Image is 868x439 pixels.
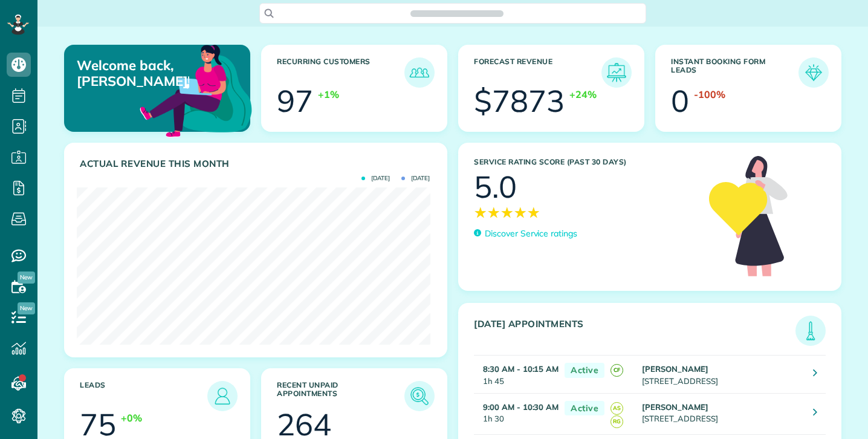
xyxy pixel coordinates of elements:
[423,7,491,19] span: Search ZenMaid…
[671,57,798,88] h3: Instant Booking Form Leads
[18,272,35,284] span: New
[474,393,559,434] td: 1h 30
[77,57,189,89] p: Welcome back, [PERSON_NAME]!
[565,401,604,416] span: Active
[407,384,432,408] img: icon_unpaid_appointments-47b8ce3997adf2238b356f14209ab4cced10bd1f174958f3ca8f1d0dd7fffeee.png
[569,88,597,102] div: +24%
[565,363,604,378] span: Active
[277,57,404,88] h3: Recurring Customers
[483,402,559,412] strong: 9:00 AM - 10:30 AM
[527,202,540,223] span: ★
[474,172,517,202] div: 5.0
[611,415,623,428] span: RG
[474,319,795,346] h3: [DATE] Appointments
[514,202,527,223] span: ★
[611,402,623,415] span: AS
[500,202,514,223] span: ★
[18,302,35,314] span: New
[474,57,601,88] h3: Forecast Revenue
[277,86,313,116] div: 97
[80,381,207,411] h3: Leads
[642,364,708,374] strong: [PERSON_NAME]
[485,227,577,240] p: Discover Service ratings
[361,175,390,181] span: [DATE]
[611,364,623,377] span: CF
[210,384,235,408] img: icon_leads-1bed01f49abd5b7fead27621c3d59655bb73ed531f8eeb49469d10e621d6b896.png
[80,158,435,169] h3: Actual Revenue this month
[639,356,804,393] td: [STREET_ADDRESS]
[798,319,823,343] img: icon_todays_appointments-901f7ab196bb0bea1936b74009e4eb5ffbc2d2711fa7634e0d609ed5ef32b18b.png
[474,86,565,116] div: $7873
[121,411,142,425] div: +0%
[407,60,432,85] img: icon_recurring_customers-cf858462ba22bcd05b5a5880d41d6543d210077de5bb9ebc9590e49fd87d84ed.png
[694,88,725,102] div: -100%
[802,60,826,85] img: icon_form_leads-04211a6a04a5b2264e4ee56bc0799ec3eb69b7e499cbb523a139df1d13a81ae0.png
[483,364,559,374] strong: 8:30 AM - 10:15 AM
[474,356,559,393] td: 1h 45
[474,158,697,166] h3: Service Rating score (past 30 days)
[671,86,689,116] div: 0
[277,381,404,411] h3: Recent unpaid appointments
[318,88,339,102] div: +1%
[137,31,254,148] img: dashboard_welcome-42a62b7d889689a78055ac9021e634bf52bae3f8056760290aed330b23ab8690.png
[474,202,487,223] span: ★
[639,393,804,434] td: [STREET_ADDRESS]
[642,402,708,412] strong: [PERSON_NAME]
[487,202,500,223] span: ★
[604,60,629,85] img: icon_forecast_revenue-8c13a41c7ed35a8dcfafea3cbb826a0462acb37728057bba2d056411b612bbbe.png
[474,227,577,240] a: Discover Service ratings
[401,175,430,181] span: [DATE]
